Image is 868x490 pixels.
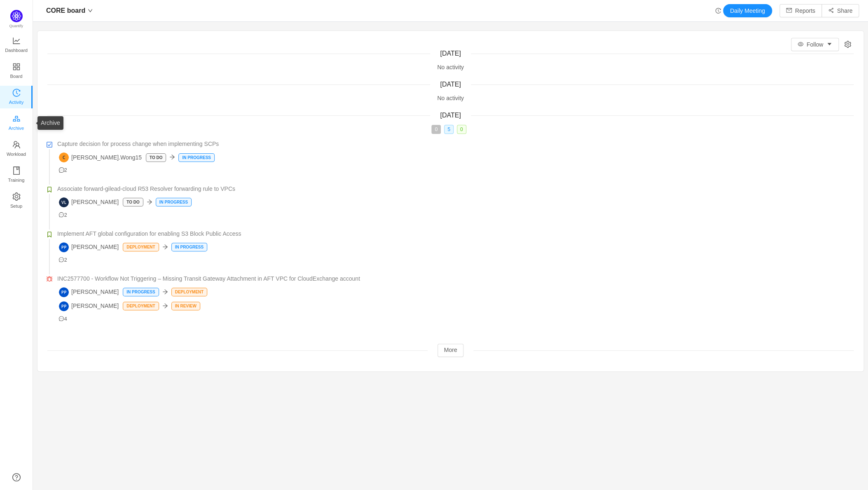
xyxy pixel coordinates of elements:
p: In Progress [156,198,191,206]
img: Quantify [10,10,23,22]
span: [PERSON_NAME] [59,197,119,207]
button: icon: mailReports [779,4,822,17]
span: [PERSON_NAME] [59,242,119,252]
span: Capture decision for process change when implementing SCPs [57,140,219,148]
img: PP [59,242,69,252]
span: Archive [9,120,24,136]
span: Workload [7,146,26,162]
span: 0 [431,125,441,134]
i: icon: message [59,212,64,218]
p: Deployment [172,288,207,296]
button: Daily Meeting [723,4,772,17]
span: Activity [9,94,23,110]
i: icon: appstore [12,63,21,71]
a: Setup [12,193,21,209]
i: icon: arrow-right [147,199,152,205]
a: Activity [12,89,21,106]
span: Associate forward-gilead-cloud R53 Resolver forwarding rule to VPCs [57,185,235,193]
i: icon: message [59,257,64,263]
span: 0 [457,125,466,134]
span: CORE board [46,4,85,17]
span: 2 [59,257,67,263]
p: To Do [146,154,166,162]
div: No activity [47,94,854,103]
span: Setup [10,198,22,214]
span: 2 [59,212,67,218]
img: PP [59,287,69,297]
span: Training [8,172,24,188]
p: In Progress [172,243,207,251]
i: icon: arrow-right [162,244,168,250]
span: Quantify [9,24,23,28]
a: Workload [12,141,21,157]
i: icon: arrow-right [162,303,168,309]
a: icon: question-circle [12,473,21,481]
a: INC2577700 - Workflow Not Triggering – Missing Transit Gateway Attachment in AFT VPC for CloudExc... [57,274,854,283]
p: In Progress [179,154,214,162]
img: VH [59,197,69,207]
span: 4 [59,316,67,322]
i: icon: arrow-right [169,154,175,160]
i: icon: book [12,166,21,175]
span: [DATE] [440,50,461,57]
span: Board [10,68,23,84]
i: icon: arrow-right [162,289,168,295]
span: [PERSON_NAME] [59,287,119,297]
a: Board [12,63,21,80]
p: Deployment [123,243,158,251]
button: More [438,344,464,357]
i: icon: history [12,89,21,97]
a: Associate forward-gilead-cloud R53 Resolver forwarding rule to VPCs [57,185,854,193]
span: INC2577700 - Workflow Not Triggering – Missing Transit Gateway Attachment in AFT VPC for CloudExc... [57,274,360,283]
p: In Progress [123,288,158,296]
span: [DATE] [440,112,461,119]
img: C [59,152,69,162]
button: icon: eyeFollowicon: caret-down [791,38,839,51]
span: [PERSON_NAME].Wong15 [59,152,142,162]
i: icon: setting [844,41,851,48]
span: [PERSON_NAME] [59,301,119,311]
a: Training [12,167,21,183]
p: To Do [123,198,143,206]
span: Implement AFT global configuration for enabling S3 Block Public Access [57,230,241,238]
span: 5 [444,125,454,134]
i: icon: gold [12,115,21,123]
button: icon: share-altShare [821,4,859,17]
a: Capture decision for process change when implementing SCPs [57,140,854,148]
div: No activity [47,63,854,72]
i: icon: line-chart [12,37,21,45]
i: icon: setting [12,192,21,201]
a: Implement AFT global configuration for enabling S3 Block Public Access [57,230,854,238]
p: In Review [172,302,200,310]
span: Dashboard [5,42,28,59]
a: Archive [12,115,21,131]
p: Deployment [123,302,158,310]
i: icon: history [715,8,721,14]
i: icon: down [88,8,93,13]
i: icon: team [12,141,21,149]
span: [DATE] [440,81,461,88]
i: icon: message [59,316,64,321]
span: 2 [59,167,67,173]
img: PP [59,301,69,311]
i: icon: message [59,167,64,173]
a: Dashboard [12,37,21,54]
